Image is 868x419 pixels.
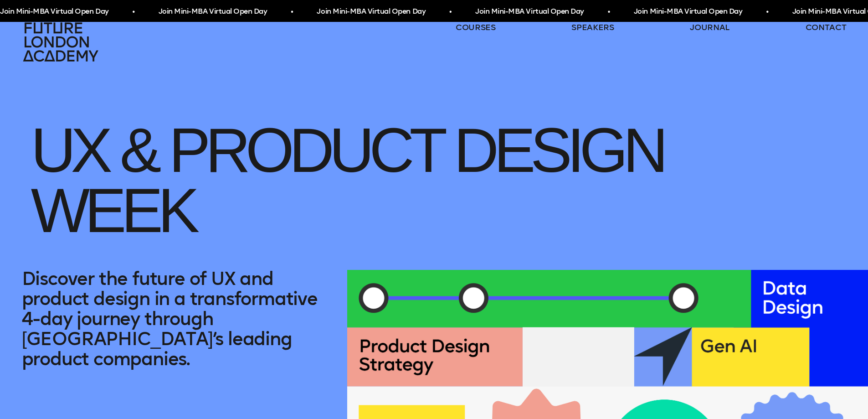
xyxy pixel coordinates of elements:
span: • [132,4,134,20]
p: Discover the future of UX and product design in a transformative 4-day journey through [GEOGRAPHI... [22,269,326,369]
a: courses [456,22,496,33]
a: contact [806,22,847,33]
span: • [290,4,293,20]
span: • [449,4,451,20]
span: • [765,4,768,20]
span: • [607,4,609,20]
a: speakers [571,22,614,33]
a: journal [690,22,729,33]
h1: UX & Product Design Week [22,62,847,270]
